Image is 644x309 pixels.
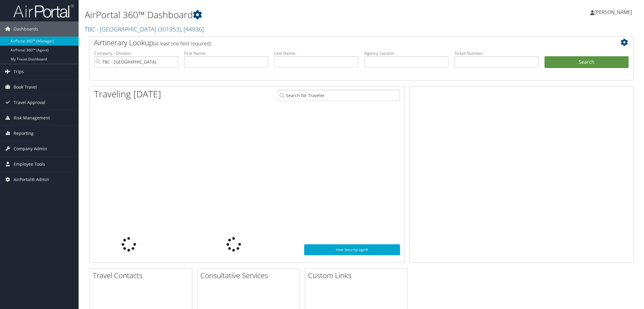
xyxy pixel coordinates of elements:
h2: Travel Contacts [93,270,192,281]
h1: Traveling [DATE] [94,88,161,100]
img: airportal-logo.png [13,4,74,18]
span: AirPortal® Admin [14,172,49,187]
span: ( 301953 ) [158,25,181,33]
label: First Name: [184,50,268,56]
a: TBC - [GEOGRAPHIC_DATA] [85,25,204,33]
span: Trips [14,64,24,79]
span: Risk Management [14,110,50,125]
h1: AirPortal 360™ Dashboard [85,8,454,21]
label: Last Name: [274,50,358,56]
button: Search [545,56,629,68]
h2: Consultative Services [200,270,300,281]
span: Travel Approval [14,95,45,110]
span: , [ 44836 ] [181,25,204,33]
a: [PERSON_NAME] [590,3,638,21]
input: Search for Traveler [278,90,400,101]
span: Company Admin [14,141,47,156]
span: Dashboards [14,21,38,37]
span: Employee Tools [14,157,45,172]
label: Ticket Number: [454,50,538,56]
span: [PERSON_NAME] [594,9,632,15]
h2: Airtinerary Lookup [94,37,583,48]
span: Book Travel [14,80,37,95]
span: Reporting [14,126,34,141]
h2: Custom Links [308,270,407,281]
label: Company - Division: [94,50,178,56]
label: Agency Locator: [364,50,448,56]
a: View SecurityLogic® [304,244,400,255]
span: (at least one field required) [153,40,211,47]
